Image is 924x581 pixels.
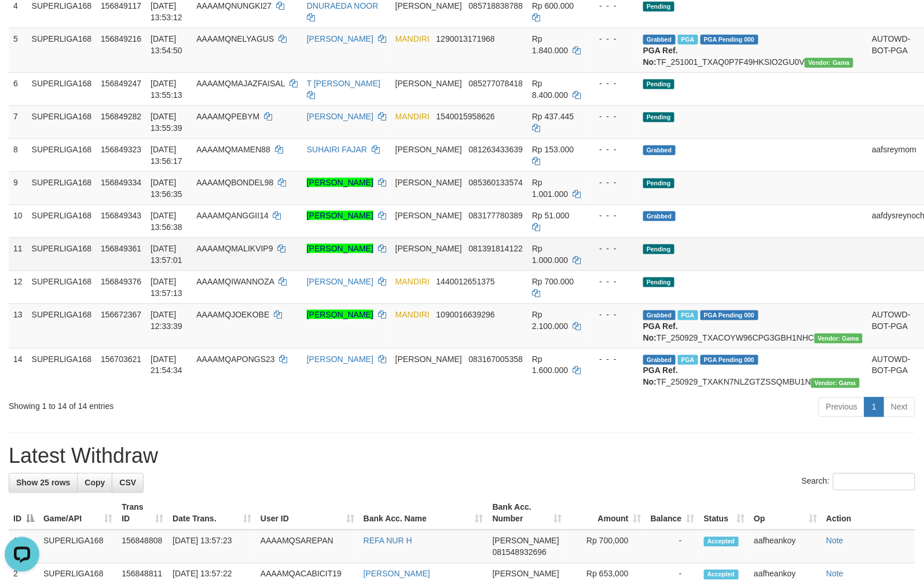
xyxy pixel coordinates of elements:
[196,244,273,253] span: AAAAMQMALIKVIP9
[151,355,182,375] span: [DATE] 21:54:34
[196,145,270,154] span: AAAAMQMAMEN88
[532,79,568,100] span: Rp 8.400.000
[802,473,915,491] label: Search:
[9,497,39,530] th: ID: activate to sort column descending
[532,178,568,199] span: Rp 1.001.000
[395,1,462,10] span: [PERSON_NAME]
[9,171,27,204] td: 9
[639,28,867,72] td: TF_251001_TXAQ0P7F49HKSIO2GU0V
[196,310,269,319] span: AAAAMQJOEKOBE
[151,277,182,298] span: [DATE] 13:57:13
[151,1,182,22] span: [DATE] 13:53:12
[196,112,259,121] span: AAAAMQPEBYM
[469,211,523,220] span: Copy 083177780389 to clipboard
[101,211,141,220] span: 156849343
[590,111,634,122] div: - - -
[9,138,27,171] td: 8
[39,530,117,564] td: SUPERLIGA168
[101,145,141,154] span: 156849323
[590,210,634,221] div: - - -
[749,530,822,564] td: aafheankoy
[151,310,182,331] span: [DATE] 12:33:39
[532,310,568,331] span: Rp 2.100.000
[5,5,39,39] button: Open LiveChat chat widget
[639,348,867,393] td: TF_250929_TXAKN7NLZGTZSSQMBU1N
[27,237,97,271] td: SUPERLIGA168
[101,178,141,187] span: 156849334
[101,79,141,88] span: 156849247
[27,204,97,237] td: SUPERLIGA168
[196,355,274,364] span: AAAAMQAPONGS23
[643,321,678,342] b: PGA Ref. No:
[646,497,699,530] th: Balance: activate to sort column ascending
[27,348,97,393] td: SUPERLIGA168
[168,497,256,530] th: Date Trans.: activate to sort column ascending
[532,34,568,55] span: Rp 1.840.000
[9,473,78,493] a: Show 25 rows
[567,497,646,530] th: Amount: activate to sort column ascending
[590,243,634,254] div: - - -
[307,178,373,187] a: [PERSON_NAME]
[101,277,141,286] span: 156849376
[532,1,574,10] span: Rp 600.000
[27,72,97,105] td: SUPERLIGA168
[532,244,568,265] span: Rp 1.000.000
[9,28,27,72] td: 5
[643,211,676,221] span: Grabbed
[395,211,462,220] span: [PERSON_NAME]
[395,178,462,187] span: [PERSON_NAME]
[16,478,70,488] span: Show 25 rows
[883,397,915,417] a: Next
[590,144,634,155] div: - - -
[488,497,567,530] th: Bank Acc. Number: activate to sort column ascending
[643,366,678,387] b: PGA Ref. No:
[639,304,867,348] td: TF_250929_TXACOYW96CPG3GBH1NHC
[469,1,523,10] span: Copy 085718838788 to clipboard
[701,355,758,365] span: PGA Pending
[9,445,915,468] h1: Latest Withdraw
[701,310,758,320] span: PGA Pending
[833,473,915,491] input: Search:
[590,177,634,188] div: - - -
[27,105,97,138] td: SUPERLIGA168
[643,145,676,155] span: Grabbed
[359,497,488,530] th: Bank Acc. Name: activate to sort column ascending
[678,35,698,45] span: Marked by aafchhiseyha
[27,271,97,304] td: SUPERLIGA168
[9,72,27,105] td: 6
[39,497,117,530] th: Game/API: activate to sort column ascending
[646,530,699,564] td: -
[826,536,844,546] a: Note
[196,211,268,220] span: AAAAMQANGGII14
[117,530,168,564] td: 156848808
[805,58,853,68] span: Vendor URL: https://trx31.1velocity.biz
[151,112,182,133] span: [DATE] 13:55:39
[307,244,373,253] a: [PERSON_NAME]
[307,277,373,286] a: [PERSON_NAME]
[532,112,574,121] span: Rp 437.445
[9,348,27,393] td: 14
[469,178,523,187] span: Copy 085360133574 to clipboard
[699,497,750,530] th: Status: activate to sort column ascending
[532,277,574,286] span: Rp 700.000
[643,35,676,45] span: Grabbed
[307,355,373,364] a: [PERSON_NAME]
[395,277,430,286] span: MANDIRI
[9,530,39,564] td: 1
[364,569,430,579] a: [PERSON_NAME]
[77,473,112,493] a: Copy
[27,138,97,171] td: SUPERLIGA168
[590,78,634,89] div: - - -
[437,310,495,319] span: Copy 1090016639296 to clipboard
[256,530,359,564] td: AAAAMQSAREPAN
[196,178,273,187] span: AAAAMQBONDEL98
[395,310,430,319] span: MANDIRI
[493,569,559,579] span: [PERSON_NAME]
[493,548,547,557] span: Copy 081548932696 to clipboard
[101,355,141,364] span: 156703621
[307,34,373,43] a: [PERSON_NAME]
[643,178,674,188] span: Pending
[590,353,634,365] div: - - -
[151,211,182,232] span: [DATE] 13:56:38
[151,34,182,55] span: [DATE] 13:54:50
